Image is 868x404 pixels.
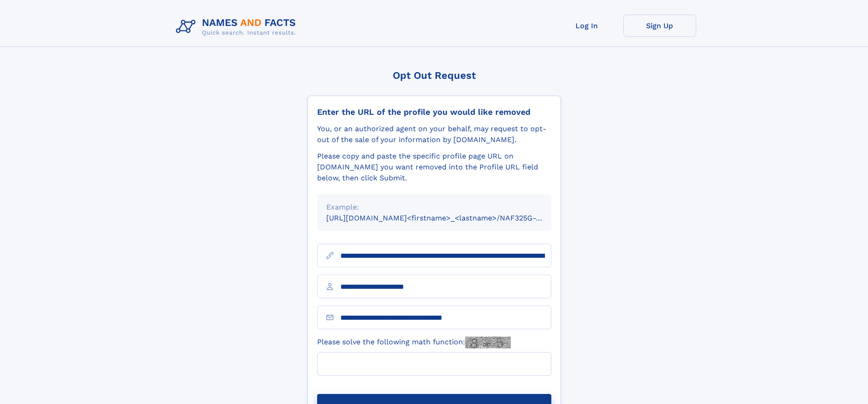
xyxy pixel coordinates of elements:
div: Example: [326,202,542,213]
div: You, or an authorized agent on your behalf, may request to opt-out of the sale of your informatio... [317,123,551,145]
div: Enter the URL of the profile you would like removed [317,107,551,117]
label: Please solve the following math function: [317,337,511,348]
img: Logo Names and Facts [172,15,303,39]
a: Sign Up [623,15,696,37]
small: [URL][DOMAIN_NAME]<firstname>_<lastname>/NAF325G-xxxxxxxx [326,214,569,222]
div: Opt Out Request [308,70,561,81]
a: Log In [550,15,623,37]
div: Please copy and paste the specific profile page URL on [DOMAIN_NAME] you want removed into the Pr... [317,151,551,184]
